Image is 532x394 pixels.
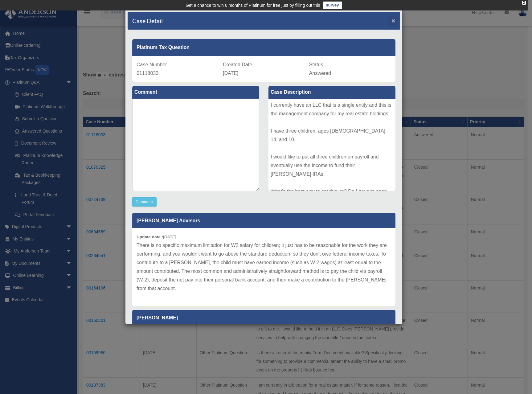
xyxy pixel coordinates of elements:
div: I currently have an LLC that is a single entity and this is the management company for my real es... [268,99,395,191]
b: Update date : [137,235,163,239]
span: [DATE] [223,71,238,76]
div: close [522,1,526,5]
p: [PERSON_NAME] [132,310,395,325]
span: 01118033 [137,71,158,76]
span: Created Date [223,62,252,67]
a: survey [323,2,342,9]
span: Status [309,62,323,67]
button: Close [391,17,395,24]
span: Case Number [137,62,167,67]
small: [DATE] [137,235,176,239]
button: Comment [132,197,157,207]
span: Answered [309,71,331,76]
div: Platinum Tax Question [132,39,395,56]
p: [PERSON_NAME] Advisors [132,213,395,228]
label: Comment [132,86,259,99]
p: There is no specific maximum limitation for W2 salary for children; it just has to be reasonable ... [137,241,391,293]
h4: Case Detail [132,16,163,25]
label: Case Description [268,86,395,99]
span: × [391,17,395,24]
div: Get a chance to win 6 months of Platinum for free just by filling out this [186,2,320,9]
